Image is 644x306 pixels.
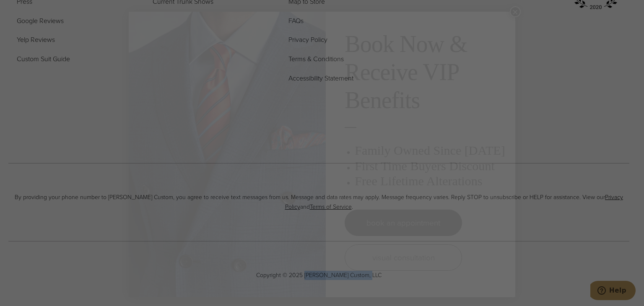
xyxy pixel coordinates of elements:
[355,158,506,174] h3: First Time Buyers Discount
[355,174,506,189] h3: Free Lifetime Alterations
[355,143,506,158] h3: Family Owned Since [DATE]
[19,6,36,13] span: Help
[345,210,462,236] a: book an appointment
[510,6,521,17] button: Close
[345,30,506,115] h2: Book Now & Receive VIP Benefits
[345,244,462,271] a: visual consultation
